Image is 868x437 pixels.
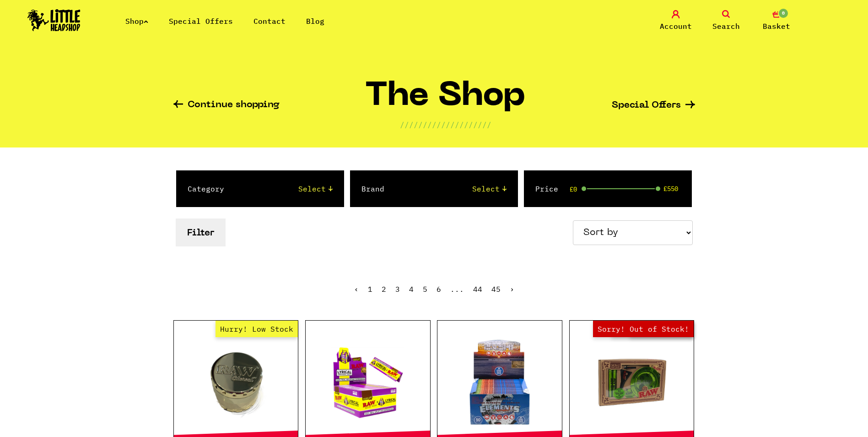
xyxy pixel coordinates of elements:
span: £0 [570,186,577,193]
a: Shop [125,16,148,26]
a: Special Offers [169,16,233,26]
a: Contact [253,16,286,26]
a: 0 Basket [754,10,799,32]
span: 1 [368,284,372,294]
span: Hurry! Low Stock [216,321,298,337]
li: « Previous [354,285,359,293]
span: ‹ [354,284,359,294]
span: ... [450,284,464,294]
label: Brand [361,183,384,194]
a: Out of Stock Hurry! Low Stock Sorry! Out of Stock! [570,337,694,428]
span: Account [660,21,692,32]
a: Hurry! Low Stock [174,337,298,428]
a: 6 [437,284,441,294]
a: 45 [491,284,501,294]
label: Category [188,183,224,194]
span: Sorry! Out of Stock! [593,321,694,337]
a: Blog [306,16,324,26]
a: Continue shopping [173,100,280,111]
img: Little Head Shop Logo [27,9,81,31]
span: £550 [663,185,678,192]
label: Price [535,183,558,194]
button: Filter [176,218,226,246]
a: 44 [473,284,482,294]
span: 0 [778,8,789,19]
p: //////////////////// [400,119,491,130]
a: 4 [409,284,414,294]
a: Special Offers [612,101,695,110]
a: Search [703,10,749,32]
a: 2 [382,284,386,294]
a: 5 [423,284,427,294]
h1: The Shop [365,81,526,119]
span: Search [712,21,740,32]
a: 3 [395,284,400,294]
a: Next » [510,284,514,294]
span: Basket [763,21,790,32]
